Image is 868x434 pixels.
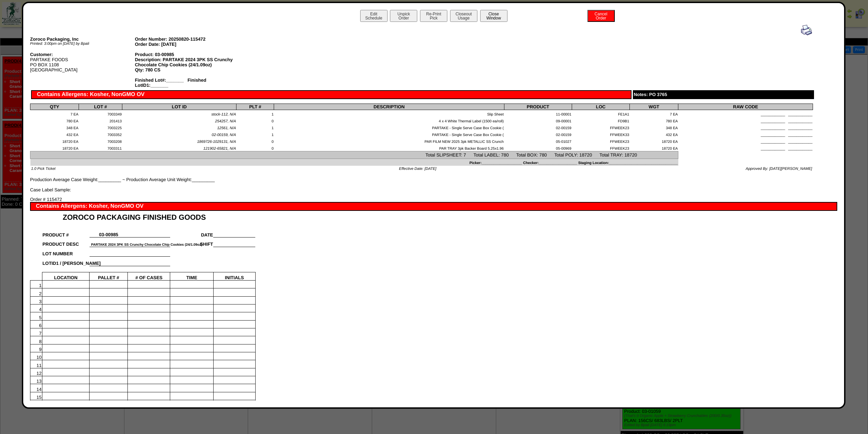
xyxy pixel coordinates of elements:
span: 12561, N/A [217,126,236,130]
td: 0 [236,117,274,124]
div: Order Number: 20250820-115472 [135,37,240,42]
td: 02-00159 [504,124,572,131]
td: FD9B1 [572,117,629,124]
span: Approved By: [DATE][PERSON_NAME] [746,167,812,171]
td: 0 [236,144,274,151]
td: 09-00001 [504,117,572,124]
th: WGT [629,104,678,110]
td: ____________ ____________ [678,144,813,151]
td: 4 [30,304,42,312]
td: 201413 [79,117,122,124]
div: Printed: 3:00pm on [DATE] by Bpali [30,42,135,46]
td: FFWEEK23 [572,137,629,144]
td: 18720 EA [629,137,678,144]
span: 1.0 Pick Ticket [31,167,55,171]
td: 6 [30,320,42,328]
td: FE1A1 [572,110,629,117]
button: CloseoutUsage [450,10,477,22]
td: ____________ ____________ [678,124,813,131]
div: Contains Allergens: Kosher, NonGMO OV [31,90,632,99]
td: 1 [236,124,274,131]
div: Description: PARTAKE 2024 3PK SS Crunchy Chocolate Chip Cookies (24/1.09oz) [135,57,240,67]
font: PARTAKE 2024 3PK SS Crunchy Chocolate Chip Cookies (24/1.09oz) [91,243,202,247]
td: 7003225 [79,124,122,131]
td: 15 [30,392,42,400]
td: 1 [236,110,274,117]
td: 348 EA [30,124,79,131]
td: Picker:____________________ Checker:___________________ Staging Location:________________________... [30,159,678,165]
td: 11-00001 [504,110,572,117]
td: ____________ ____________ [678,137,813,144]
td: 12 [30,368,42,376]
td: 8 [30,336,42,344]
td: 3 [30,296,42,304]
button: CloseWindow [480,10,507,22]
th: LOC [572,104,629,110]
td: 7003349 [79,110,122,117]
td: PARTAKE - Single Serve Case Box Cookie ( [274,124,504,131]
div: Product: 03-00985 [135,52,240,57]
td: 16 [30,400,42,408]
td: PARTAKE - Single Serve Case Box Cookie ( [274,131,504,137]
div: Qty: 780 CS [135,67,240,72]
td: 780 EA [629,117,678,124]
td: 18720 EA [30,144,79,151]
td: DATE [170,228,214,238]
td: ZOROCO PACKAGING FINISHED GOODS [42,211,255,222]
td: LOCATION [42,272,90,281]
td: 432 EA [30,131,79,137]
td: INITIALS [213,272,255,281]
th: LOT # [79,104,122,110]
td: PAR TRAY 3pk Backer Board 5.25x1.96 [274,144,504,151]
td: LOTID1 / [PERSON_NAME] [42,256,90,266]
td: 7 [30,328,42,336]
td: 1 [236,131,274,137]
div: Order Date: [DATE] [135,42,240,47]
td: 4 x 4 White Thermal Label (1500 ea/roll) [274,117,504,124]
td: ____________ ____________ [678,117,813,124]
td: FFWEEK23 [572,124,629,131]
div: Notes: PO 3765 [633,90,814,99]
td: 432 EA [629,131,678,137]
td: 05-00969 [504,144,572,151]
span: 121902-65821, N/A [203,147,236,151]
td: TIME [170,272,214,281]
td: SHIFT [170,238,214,247]
div: Production Average Case Weight:_________ ~ Production Average Unit Weight:_________ Case Label Sa... [30,25,813,192]
button: Re-PrintPick [420,10,447,22]
td: PRODUCT # [42,228,90,238]
th: DESCRIPTION [274,104,504,110]
button: UnpickOrder [390,10,417,22]
td: 348 EA [629,124,678,131]
td: 0 [236,137,274,144]
td: 13 [30,376,42,384]
span: 02-00159, N/A [212,133,236,137]
td: PRODUCT DESC [42,238,90,247]
span: Effective Date: [DATE] [399,167,436,171]
td: 7003352 [79,131,122,137]
td: 18720 EA [30,137,79,144]
td: 5 [30,312,42,320]
th: LOT ID [122,104,236,110]
td: ____________ ____________ [678,131,813,137]
td: 7003208 [79,137,122,144]
button: CancelOrder [587,10,615,22]
td: FFWEEK33 [572,131,629,137]
button: EditSchedule [360,10,388,22]
td: LOT NUMBER [42,247,90,256]
div: Finished Lot#:_______ Finished LotID1:_______ [135,78,240,88]
th: QTY [30,104,79,110]
div: Contains Allergens: Kosher, NonGMO OV [30,202,837,211]
td: 1 [30,281,42,288]
span: 254257, N/A [215,119,236,123]
td: 11 [30,360,42,368]
td: Total SLIPSHEET: 7 Total LABEL: 780 Total BOX: 780 Total POLY: 18720 Total TRAY: 18720 [30,151,678,159]
td: FFWEEK23 [572,144,629,151]
td: 9 [30,344,42,352]
td: 03-00985 [90,228,128,238]
img: print.gif [801,25,812,36]
td: 7 EA [629,110,678,117]
span: 1869726-1029131, N/A [197,140,236,144]
div: Zoroco Packaging, Inc [30,37,135,42]
td: 05-01027 [504,137,572,144]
